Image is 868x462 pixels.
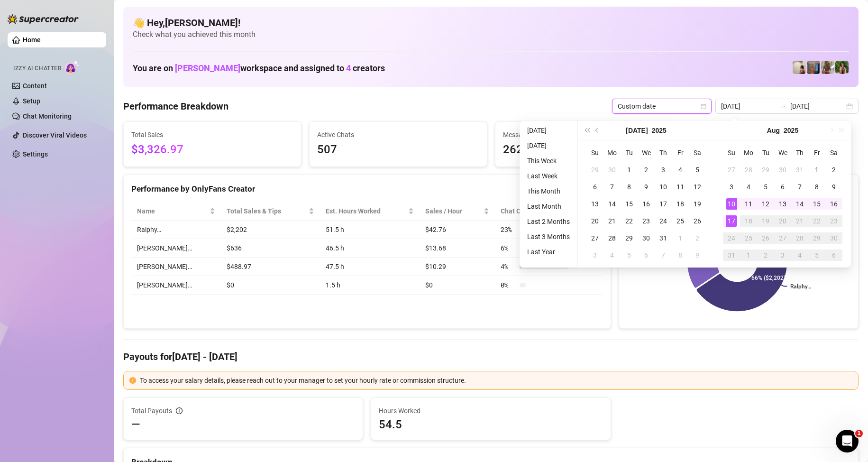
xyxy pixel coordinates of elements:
[589,164,601,176] div: 29
[320,239,420,258] td: 46.5 h
[794,198,805,210] div: 14
[140,375,852,386] div: To access your salary details, please reach out to your manager to set your hourly rate or commis...
[582,121,592,140] button: Last year (Control + left)
[777,215,788,227] div: 20
[227,206,307,216] span: Total Sales & Tips
[757,144,774,161] th: Tu
[760,181,771,193] div: 5
[692,164,703,176] div: 5
[606,232,618,244] div: 28
[640,164,652,176] div: 2
[790,101,844,111] input: End date
[743,181,754,193] div: 4
[640,232,652,244] div: 30
[655,178,672,195] td: 2025-07-10
[692,198,703,210] div: 19
[723,230,740,247] td: 2025-08-24
[420,202,495,221] th: Sales / Hour
[131,221,221,239] td: Ralphy…
[689,195,706,213] td: 2025-07-19
[131,183,603,195] div: Performance by OnlyFans Creator
[723,247,740,264] td: 2025-08-31
[726,198,737,210] div: 10
[672,195,689,213] td: 2025-07-18
[821,61,834,74] img: Nathaniel
[774,195,791,213] td: 2025-08-13
[774,178,791,195] td: 2025-08-06
[808,213,825,230] td: 2025-08-22
[655,195,672,213] td: 2025-07-17
[320,221,420,239] td: 51.5 h
[825,144,842,161] th: Sa
[692,181,703,193] div: 12
[589,181,601,193] div: 6
[726,249,737,261] div: 31
[774,213,791,230] td: 2025-08-20
[726,181,737,193] div: 3
[131,202,221,221] th: Name
[592,121,603,140] button: Previous month (PageUp)
[655,230,672,247] td: 2025-07-31
[825,247,842,264] td: 2025-09-06
[794,232,805,244] div: 28
[807,61,820,74] img: Wayne
[723,144,740,161] th: Su
[133,29,849,40] span: Check what you achieved this month
[811,215,822,227] div: 22
[621,230,638,247] td: 2025-07-29
[523,140,574,151] li: [DATE]
[689,178,706,195] td: 2025-07-12
[808,178,825,195] td: 2025-08-08
[825,178,842,195] td: 2025-08-09
[176,407,183,414] span: info-circle
[791,247,808,264] td: 2025-09-04
[828,181,840,193] div: 9
[672,247,689,264] td: 2025-08-08
[811,249,822,261] div: 5
[638,213,655,230] td: 2025-07-23
[586,161,603,178] td: 2025-06-29
[658,164,669,176] div: 3
[777,198,788,210] div: 13
[523,155,574,166] li: This Week
[757,178,774,195] td: 2025-08-05
[133,16,849,29] h4: 👋 Hey, [PERSON_NAME] !
[621,213,638,230] td: 2025-07-22
[811,181,822,193] div: 8
[791,213,808,230] td: 2025-08-21
[137,206,208,216] span: Name
[757,230,774,247] td: 2025-08-26
[655,161,672,178] td: 2025-07-03
[589,249,601,261] div: 3
[586,247,603,264] td: 2025-08-03
[501,280,516,290] span: 0 %
[640,249,652,261] div: 6
[603,195,621,213] td: 2025-07-14
[701,103,706,109] span: calendar
[603,178,621,195] td: 2025-07-07
[623,181,635,193] div: 8
[672,178,689,195] td: 2025-07-11
[689,230,706,247] td: 2025-08-02
[658,232,669,244] div: 31
[420,276,495,295] td: $0
[221,276,320,295] td: $0
[723,195,740,213] td: 2025-08-10
[740,230,757,247] td: 2025-08-25
[726,164,737,176] div: 27
[623,198,635,210] div: 15
[638,161,655,178] td: 2025-07-02
[794,249,805,261] div: 4
[740,247,757,264] td: 2025-09-01
[689,247,706,264] td: 2025-08-09
[808,230,825,247] td: 2025-08-29
[811,198,822,210] div: 15
[623,249,635,261] div: 5
[692,249,703,261] div: 9
[640,198,652,210] div: 16
[221,221,320,239] td: $2,202
[808,195,825,213] td: 2025-08-15
[123,350,859,363] h4: Payouts for [DATE] - [DATE]
[743,249,754,261] div: 1
[760,232,771,244] div: 26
